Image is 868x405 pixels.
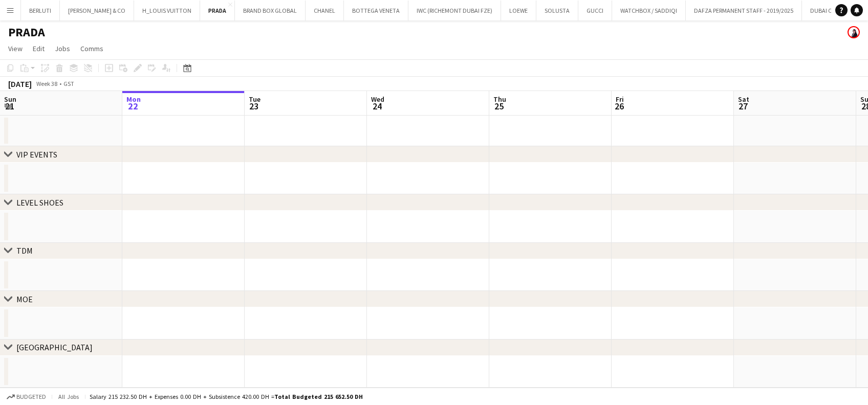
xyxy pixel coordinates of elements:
a: Edit [29,42,49,55]
div: [DATE] [8,79,32,89]
span: Comms [80,44,103,53]
button: PRADA [200,1,235,20]
button: BRAND BOX GLOBAL [235,1,306,20]
span: Mon [126,95,141,104]
span: 26 [614,100,624,112]
button: WATCHBOX / SADDIQI [612,1,686,20]
button: BOTTEGA VENETA [344,1,408,20]
span: 21 [3,100,16,112]
span: 27 [736,100,749,112]
span: Wed [371,95,384,104]
a: View [4,42,27,55]
app-user-avatar: Sarah Wannous [848,26,860,38]
button: SOLUSTA [536,1,578,20]
div: GST [63,80,74,87]
span: Edit [33,44,45,53]
div: TDM [16,246,33,256]
span: 24 [370,100,384,112]
span: Fri [616,95,624,104]
span: Budgeted [16,393,46,400]
button: LOEWE [501,1,536,20]
span: 25 [492,100,506,112]
span: All jobs [56,393,81,400]
span: 22 [125,100,141,112]
span: View [8,44,23,53]
button: H_LOUIS VUITTON [134,1,200,20]
button: Budgeted [5,391,48,402]
a: Jobs [51,42,74,55]
div: LEVEL SHOES [16,197,63,208]
button: [PERSON_NAME] & CO [60,1,134,20]
span: 23 [247,100,261,112]
div: [GEOGRAPHIC_DATA] [16,342,93,352]
span: Thu [493,95,506,104]
button: IWC (RICHEMONT DUBAI FZE) [408,1,501,20]
h1: PRADA [8,25,45,40]
span: Sat [738,95,749,104]
span: Week 38 [34,80,59,87]
div: MOE [16,294,33,304]
button: GUCCI [578,1,612,20]
div: VIP EVENTS [16,149,57,160]
a: Comms [76,42,107,55]
button: BERLUTI [21,1,60,20]
button: CHANEL [306,1,344,20]
span: Sun [4,95,16,104]
span: Total Budgeted 215 652.50 DH [274,393,363,400]
span: Tue [249,95,261,104]
div: Salary 215 232.50 DH + Expenses 0.00 DH + Subsistence 420.00 DH = [90,393,363,400]
button: DAFZA PERMANENT STAFF - 2019/2025 [686,1,802,20]
span: Jobs [55,44,70,53]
